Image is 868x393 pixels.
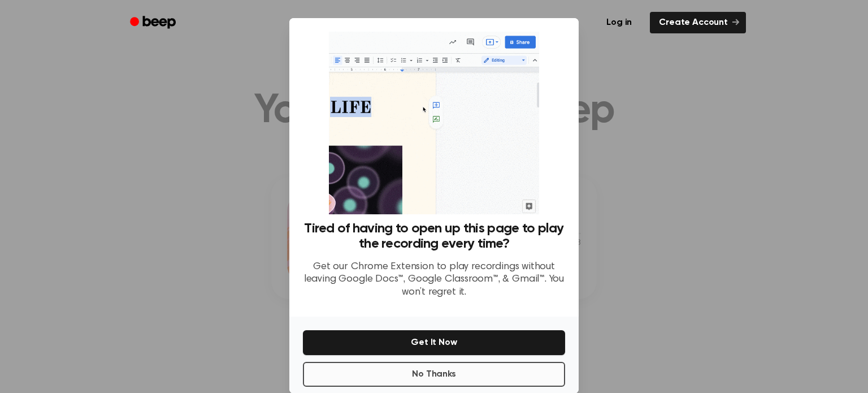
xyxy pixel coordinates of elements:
img: Beep extension in action [329,32,539,214]
button: Get It Now [303,330,565,355]
button: No Thanks [303,362,565,387]
a: Create Account [650,12,746,33]
a: Log in [595,10,643,36]
p: Get our Chrome Extension to play recordings without leaving Google Docs™, Google Classroom™, & Gm... [303,261,565,299]
a: Beep [122,12,186,34]
h3: Tired of having to open up this page to play the recording every time? [303,221,565,252]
